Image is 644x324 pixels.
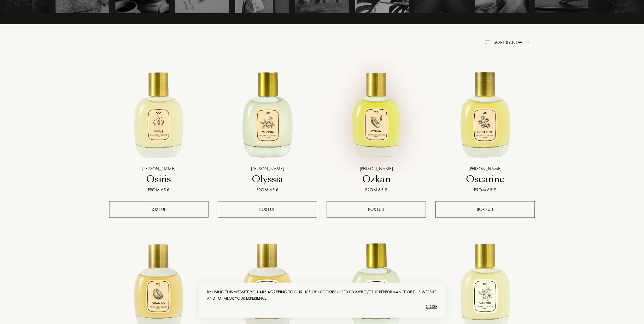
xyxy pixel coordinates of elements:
div: From 65 € [329,187,424,193]
div: From 65 € [112,187,206,193]
a: Osiris Sylvaine Delacourte[PERSON_NAME]OsirisFrom 65 € [109,57,208,201]
img: Oscarine Sylvaine Delacourte [436,64,534,162]
a: Ozkan Sylvaine Delacourte[PERSON_NAME]OzkanFrom 65 € [327,57,426,201]
div: From 65 € [220,187,315,193]
div: Box full [109,201,208,218]
img: arrow.png [525,40,530,45]
div: Close [207,302,437,312]
span: Sort by: New [494,39,523,45]
img: filter_by.png [485,40,490,44]
div: By using this website, used to improve the performance of this website and to tailor your experie... [207,289,437,302]
div: Box full [218,201,317,218]
a: Olyssia Sylvaine Delacourte[PERSON_NAME]OlyssiaFrom 65 € [218,57,317,201]
div: Box full [436,201,535,218]
div: Box full [327,201,426,218]
img: Ozkan Sylvaine Delacourte [327,64,425,162]
span: you are agreeing to our use of «cookies» [250,289,339,295]
a: Oscarine Sylvaine Delacourte[PERSON_NAME]OscarineFrom 65 € [436,57,535,201]
div: From 65 € [438,187,532,193]
img: Osiris Sylvaine Delacourte [110,64,208,162]
img: Olyssia Sylvaine Delacourte [219,64,317,162]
